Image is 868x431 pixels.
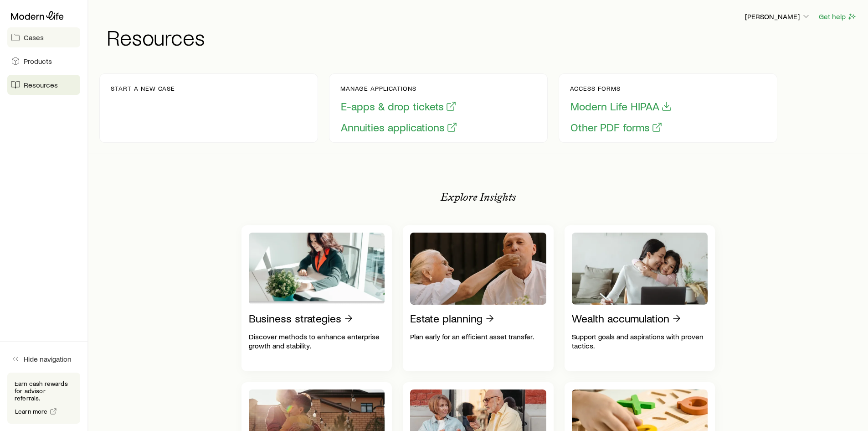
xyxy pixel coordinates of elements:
[570,99,673,114] button: Modern Life HIPAA
[7,349,80,369] button: Hide navigation
[7,51,80,71] a: Products
[572,332,708,350] p: Support goals and aspirations with proven tactics.
[410,332,546,341] p: Plan early for an efficient asset transfer.
[745,11,811,22] button: [PERSON_NAME]
[249,332,385,350] p: Discover methods to enhance enterprise growth and stability.
[15,408,48,415] span: Learn more
[410,312,483,325] p: Estate planning
[340,99,457,114] button: E-apps & drop tickets
[818,11,857,22] button: Get help
[249,233,385,305] img: Business strategies
[24,80,58,89] span: Resources
[7,75,80,95] a: Resources
[249,312,341,325] p: Business strategies
[24,354,72,363] span: Hide navigation
[15,380,73,402] p: Earn cash rewards for advisor referrals.
[241,225,392,371] a: Business strategiesDiscover methods to enhance enterprise growth and stability.
[565,225,715,371] a: Wealth accumulationSupport goals and aspirations with proven tactics.
[403,225,554,371] a: Estate planningPlan early for an efficient asset transfer.
[410,233,546,305] img: Estate planning
[745,12,811,21] p: [PERSON_NAME]
[572,312,669,325] p: Wealth accumulation
[340,85,458,92] p: Manage applications
[24,33,44,42] span: Cases
[111,85,175,92] p: Start a new case
[441,191,516,203] p: Explore Insights
[7,373,80,424] div: Earn cash rewards for advisor referrals.Learn more
[572,233,708,305] img: Wealth accumulation
[570,120,663,135] button: Other PDF forms
[570,85,673,92] p: Access forms
[340,120,458,135] button: Annuities applications
[107,26,857,48] h1: Resources
[7,27,80,47] a: Cases
[24,57,52,66] span: Products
